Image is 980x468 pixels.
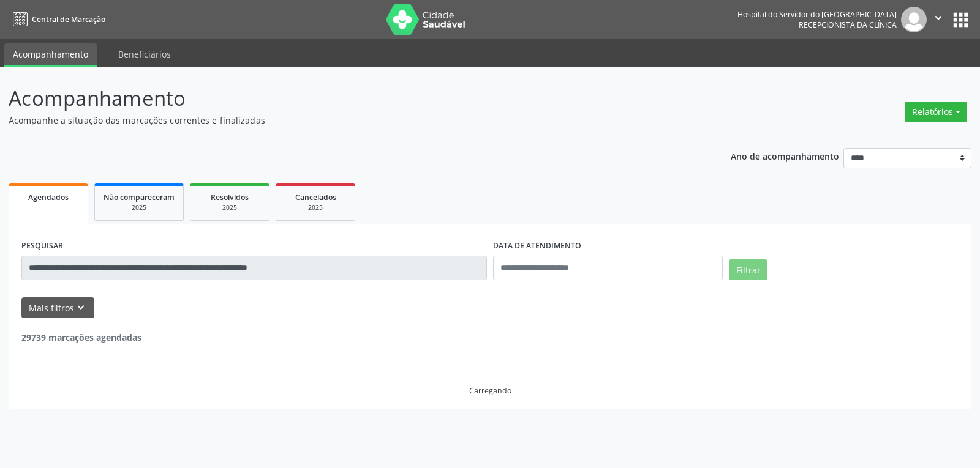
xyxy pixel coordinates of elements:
span: Recepcionista da clínica [799,20,897,30]
div: Carregando [469,385,511,396]
span: Central de Marcação [32,14,105,24]
button: apps [950,9,971,31]
label: DATA DE ATENDIMENTO [493,237,581,256]
label: PESQUISAR [21,237,63,256]
button: Mais filtroskeyboard_arrow_down [21,297,94,319]
div: Hospital do Servidor do [GEOGRAPHIC_DATA] [737,9,897,20]
button: Relatórios [905,102,967,122]
a: Central de Marcação [9,9,105,29]
p: Acompanhe a situação das marcações correntes e finalizadas [9,114,682,127]
img: img [901,7,927,32]
button: Filtrar [729,259,767,280]
i:  [932,11,945,24]
div: 2025 [285,203,346,212]
span: Resolvidos [211,192,249,202]
span: Cancelados [295,192,336,202]
a: Acompanhamento [4,43,97,67]
div: 2025 [199,203,260,212]
i: keyboard_arrow_down [74,301,88,314]
p: Acompanhamento [9,83,682,114]
span: Não compareceram [104,192,175,202]
div: 2025 [104,203,175,212]
p: Ano de acompanhamento [731,148,839,163]
button:  [927,7,950,32]
a: Beneficiários [110,43,179,65]
span: Agendados [28,192,69,202]
strong: 29739 marcações agendadas [21,332,141,343]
